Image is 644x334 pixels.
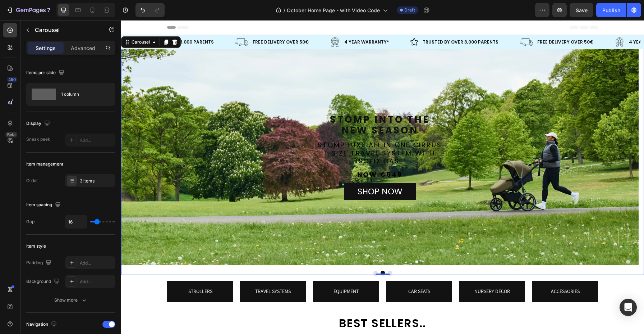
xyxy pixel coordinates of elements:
p: ISOFIX BASE [1,137,517,145]
div: 1 column [61,86,105,103]
h2: aCCESSORIES [411,267,477,275]
h2: CAR SEATS [265,267,331,275]
h2: nursery decor [338,267,404,275]
p: I-SIZE TRAVEL SYSTEM WITH [1,129,517,137]
button: Save [570,3,593,17]
h2: EQUIPMENT [192,267,258,275]
p: 7 [47,6,50,14]
h2: SHOP NOW [223,166,295,178]
div: Navigation [26,320,58,329]
div: 450 [7,77,17,82]
span: / [284,6,285,14]
div: Beta [5,132,17,137]
h2: strollers [46,267,112,275]
div: Items per slide [26,68,66,78]
button: Carousel Back Arrow [6,131,17,143]
button: Dot [252,250,257,255]
button: 7 [3,3,54,17]
div: Padding [26,258,53,268]
div: Item management [26,161,63,167]
p: NOW €549 [1,150,517,159]
div: Sneak peek [26,136,50,143]
p: STOMP LUXE ALL IN ONE CIRRUS [1,121,517,129]
div: Background [26,277,61,286]
button: Dot [259,250,264,255]
button: Publish [596,3,626,17]
div: Display [26,119,51,128]
div: Show more [54,297,88,304]
button: Carousel Next Arrow [506,131,517,143]
p: Stomp into the new season [1,94,517,116]
div: Add... [80,279,114,285]
button: Dot [267,250,271,255]
p: Carousel [35,26,96,34]
h2: travel systems [119,267,185,275]
div: Publish [602,6,620,14]
div: Open Intercom Messenger [620,299,637,316]
iframe: Design area [121,20,644,334]
p: Settings [36,44,56,52]
div: Carousel [9,19,30,25]
p: Advanced [71,44,95,52]
span: Save [576,7,588,13]
div: Item spacing [26,200,62,210]
input: Auto [65,215,87,228]
span: Draft [404,7,415,13]
div: 3 items [80,178,114,184]
button: Show more [26,294,115,307]
div: Gap [26,218,34,225]
div: Order [26,177,38,184]
div: Item style [26,243,46,249]
div: Undo/Redo [135,3,165,17]
p: 4 year Warranty* [508,19,552,25]
div: Add... [80,260,114,266]
span: October Home Page - with Video Code [287,6,380,14]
